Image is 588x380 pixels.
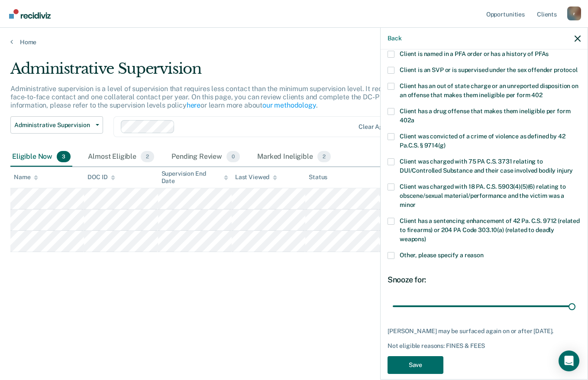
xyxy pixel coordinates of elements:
[262,101,316,109] a: our methodology
[10,38,578,46] a: Home
[10,147,72,167] div: Eligible Now
[14,174,38,181] div: Name
[400,183,565,208] span: Client was charged with 18 PA. C.S. 5903(4)(5)(6) relating to obscene/sexual material/performance...
[226,151,240,162] span: 0
[388,356,443,374] button: Save
[388,328,581,335] div: [PERSON_NAME] may be surfaced again on or after [DATE].
[141,151,154,162] span: 2
[10,60,452,85] div: Administrative Supervision
[359,123,395,131] div: Clear agents
[388,342,581,350] div: Not eligible reasons: FINES & FEES
[57,151,71,162] span: 3
[14,121,92,129] span: Administrative Supervision
[86,147,156,167] div: Almost Eligible
[10,85,442,109] p: Administrative supervision is a level of supervision that requires less contact than the minimum ...
[400,82,578,98] span: Client has an out of state charge or an unreported disposition on an offense that makes them inel...
[400,108,570,124] span: Client has a drug offense that makes them ineligible per form 402a
[255,147,333,167] div: Marked Ineligible
[87,174,115,181] div: DOC ID
[400,252,484,259] span: Other, please specify a reason
[567,7,581,20] button: Profile dropdown button
[317,151,331,162] span: 2
[400,217,580,242] span: Client has a sentencing enhancement of 42 Pa. C.S. 9712 (related to firearms) or 204 PA Code 303....
[388,275,581,285] div: Snooze for:
[400,50,549,57] span: Client is named in a PFA order or has a history of PFAs
[170,147,242,167] div: Pending Review
[9,9,51,19] img: Recidiviz
[400,158,573,174] span: Client was charged with 75 PA C.S. 3731 relating to DUI/Controlled Substance and their case invol...
[235,174,277,181] div: Last Viewed
[309,174,327,181] div: Status
[400,66,578,73] span: Client is an SVP or is supervised under the sex offender protocol
[388,35,401,42] button: Back
[567,7,581,20] div: r
[162,170,228,185] div: Supervision End Date
[187,101,200,109] a: here
[559,351,579,371] div: Open Intercom Messenger
[400,133,565,149] span: Client was convicted of a crime of violence as defined by 42 Pa.C.S. § 9714(g)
